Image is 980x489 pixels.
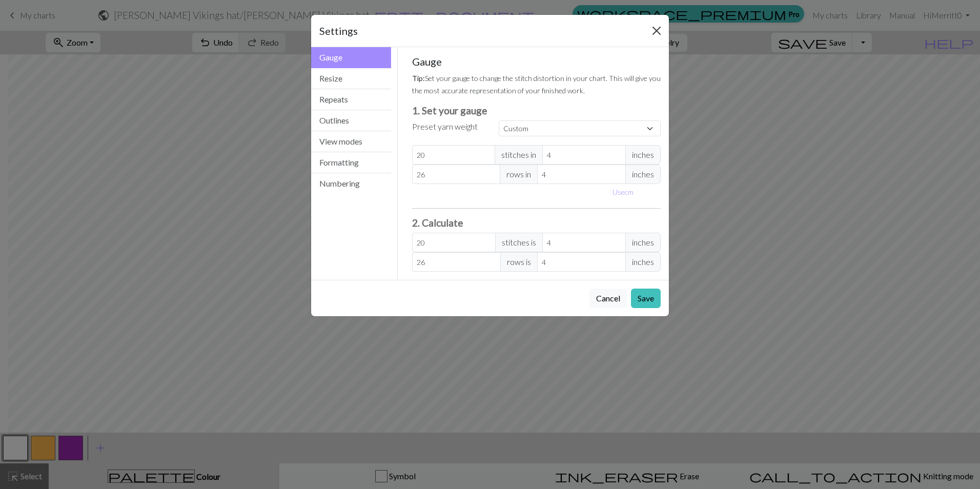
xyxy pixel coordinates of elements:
button: Cancel [589,289,627,308]
button: Close [648,23,665,39]
span: stitches is [495,233,543,252]
button: Outlines [311,110,391,131]
button: Usecm [608,184,638,200]
strong: Tip: [412,74,425,83]
button: Resize [311,68,391,89]
span: inches [625,233,661,252]
label: Preset yarn weight [412,120,478,133]
button: Gauge [311,47,391,68]
button: Repeats [311,89,391,110]
span: stitches in [495,145,543,165]
button: Numbering [311,173,391,194]
h5: Gauge [412,55,661,68]
span: inches [625,145,661,165]
span: inches [625,252,661,272]
h5: Settings [319,23,358,38]
h3: 1. Set your gauge [412,105,661,116]
h3: 2. Calculate [412,217,661,229]
button: Save [631,289,661,308]
span: rows is [500,252,538,272]
span: rows in [500,165,538,184]
span: inches [625,165,661,184]
button: Formatting [311,152,391,173]
small: Set your gauge to change the stitch distortion in your chart. This will give you the most accurat... [412,74,661,95]
button: View modes [311,131,391,152]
